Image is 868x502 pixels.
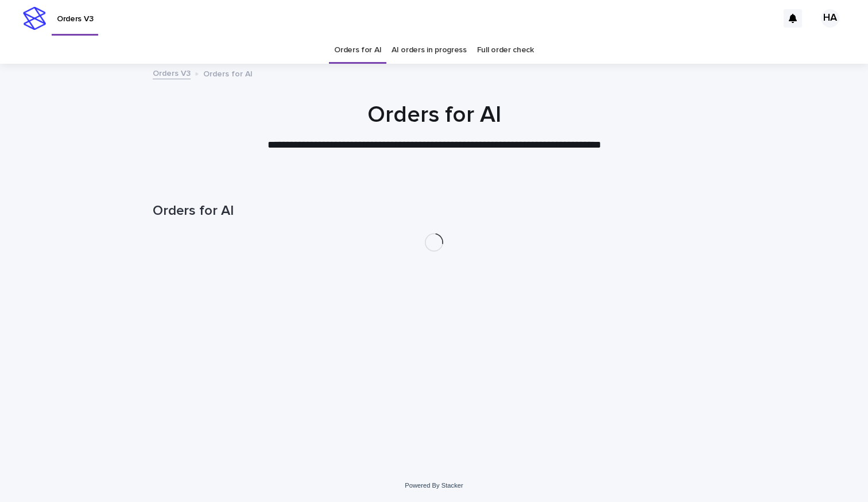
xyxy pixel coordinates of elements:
a: Orders for AI [334,37,381,64]
a: Orders V3 [153,66,191,79]
a: Powered By Stacker [405,482,463,489]
img: stacker-logo-s-only.png [23,7,46,30]
div: HA [821,9,839,28]
p: Orders for AI [203,67,253,79]
a: Full order check [477,37,534,64]
h1: Orders for AI [153,203,715,219]
a: AI orders in progress [392,37,467,64]
h1: Orders for AI [153,101,715,129]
